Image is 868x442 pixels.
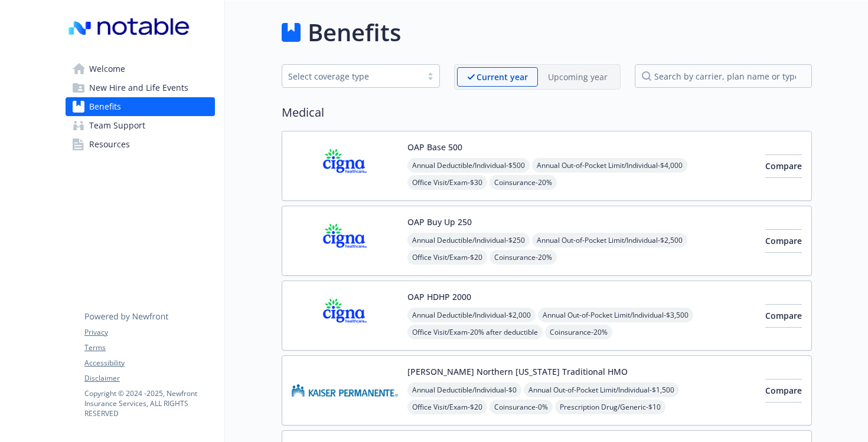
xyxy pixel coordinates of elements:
span: New Hire and Life Events [89,78,188,97]
span: Annual Deductible/Individual - $500 [407,158,530,173]
button: Compare [765,154,802,178]
img: Kaiser Permanente Insurance Company carrier logo [292,365,398,415]
a: Accessibility [84,358,214,368]
img: CIGNA carrier logo [292,216,398,266]
span: Welcome [89,60,125,78]
button: Compare [765,304,802,328]
span: Office Visit/Exam - 20% after deductible [407,325,543,339]
span: Annual Out-of-Pocket Limit/Individual - $1,500 [524,382,679,397]
p: Upcoming year [548,71,608,83]
span: Compare [765,385,802,396]
span: Resources [89,135,130,154]
input: search by carrier, plan name or type [635,64,812,88]
a: Terms [84,342,214,353]
button: OAP Buy Up 250 [407,216,472,228]
p: Copyright © 2024 - 2025 , Newfront Insurance Services, ALL RIGHTS RESERVED [84,388,214,418]
span: Annual Out-of-Pocket Limit/Individual - $2,500 [532,233,687,248]
img: CIGNA carrier logo [292,141,398,191]
span: Prescription Drug/Generic - $10 [555,400,665,414]
a: Privacy [84,327,214,338]
img: CIGNA carrier logo [292,291,398,341]
span: Annual Out-of-Pocket Limit/Individual - $3,500 [538,308,693,322]
div: Select coverage type [288,70,416,83]
button: Compare [765,229,802,253]
a: New Hire and Life Events [66,78,215,97]
span: Benefits [89,97,121,116]
button: OAP HDHP 2000 [407,291,471,303]
a: Team Support [66,116,215,135]
span: Compare [765,310,802,321]
a: Resources [66,135,215,154]
a: Benefits [66,97,215,116]
span: Compare [765,235,802,246]
span: Team Support [89,116,145,135]
a: Welcome [66,60,215,78]
span: Office Visit/Exam - $20 [407,400,487,414]
button: [PERSON_NAME] Northern [US_STATE] Traditional HMO [407,365,628,378]
span: Coinsurance - 20% [490,175,557,190]
span: Compare [765,160,802,171]
h2: Medical [282,104,812,121]
span: Annual Deductible/Individual - $0 [407,382,521,397]
span: Office Visit/Exam - $20 [407,250,487,265]
span: Coinsurance - 20% [490,250,557,265]
span: Office Visit/Exam - $30 [407,175,487,190]
button: Compare [765,379,802,403]
span: Coinsurance - 0% [490,400,553,414]
span: Annual Deductible/Individual - $2,000 [407,308,536,322]
button: OAP Base 500 [407,141,462,153]
h1: Benefits [308,15,401,50]
span: Coinsurance - 20% [545,325,612,339]
p: Current year [477,71,528,83]
span: Annual Deductible/Individual - $250 [407,233,530,248]
span: Annual Out-of-Pocket Limit/Individual - $4,000 [532,158,687,173]
a: Disclaimer [84,373,214,384]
